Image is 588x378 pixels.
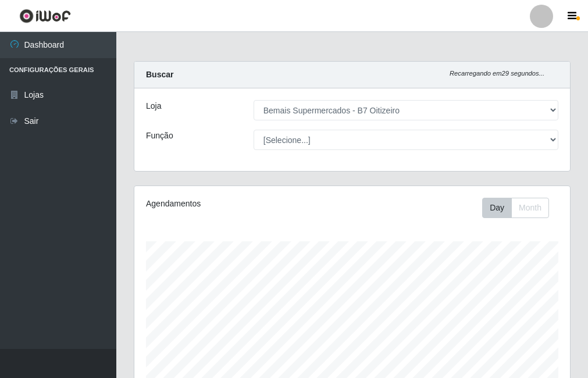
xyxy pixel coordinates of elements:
[482,198,549,218] div: First group
[482,198,512,218] button: Day
[19,9,71,23] img: CoreUI Logo
[482,198,558,218] div: Toolbar with button groups
[146,100,161,112] label: Loja
[146,70,173,79] strong: Buscar
[146,198,308,210] div: Agendamentos
[146,130,173,142] label: Função
[511,198,549,218] button: Month
[450,70,544,77] i: Recarregando em 29 segundos...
